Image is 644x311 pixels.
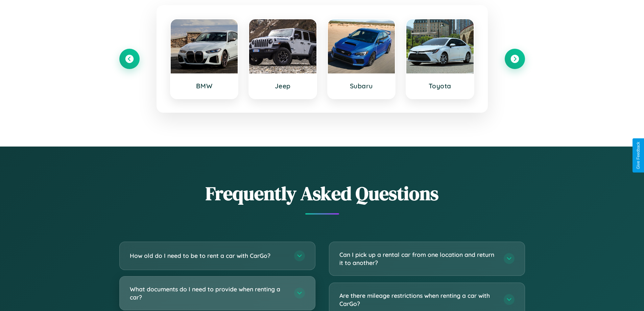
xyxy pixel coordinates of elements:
h3: BMW [177,82,231,90]
div: Give Feedback [636,142,641,169]
h3: Subaru [335,82,388,90]
h3: What documents do I need to provide when renting a car? [130,285,287,302]
h3: Are there mileage restrictions when renting a car with CarGo? [339,291,497,308]
h3: Jeep [256,82,310,90]
h3: How old do I need to be to rent a car with CarGo? [130,251,287,260]
h2: Frequently Asked Questions [119,180,525,206]
h3: Toyota [413,82,467,90]
h3: Can I pick up a rental car from one location and return it to another? [339,250,497,267]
